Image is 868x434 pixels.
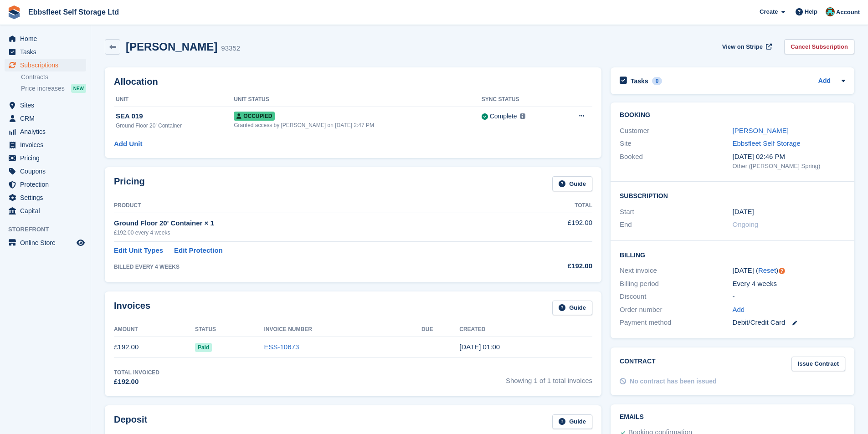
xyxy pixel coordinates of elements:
[20,59,75,71] span: Subscriptions
[20,178,75,191] span: Protection
[620,220,732,230] div: End
[620,279,732,289] div: Billing period
[5,178,86,191] a: menu
[5,138,86,151] a: menu
[826,7,835,16] img: George Spring
[114,414,147,429] h2: Deposit
[234,112,275,121] span: Occupied
[620,250,845,259] h2: Billing
[459,343,500,351] time: 2025-07-28 00:00:23 UTC
[482,92,559,107] th: Sync Status
[5,152,86,164] a: menu
[114,92,234,107] th: Unit
[21,73,86,82] a: Contracts
[504,261,592,271] div: £192.00
[552,301,592,316] a: Guide
[504,199,592,213] th: Total
[620,126,732,136] div: Customer
[114,377,159,387] div: £192.00
[620,207,732,217] div: Start
[5,204,86,217] a: menu
[620,191,845,200] h2: Subscription
[114,229,504,237] div: £192.00 every 4 weeks
[459,322,592,337] th: Created
[620,152,732,171] div: Booked
[114,322,195,337] th: Amount
[20,32,75,45] span: Home
[778,267,786,275] div: Tooltip anchor
[506,368,592,387] span: Showing 1 of 1 total invoices
[114,218,504,229] div: Ground Floor 20' Container × 1
[733,266,845,276] div: [DATE] ( )
[722,42,763,51] span: View on Stripe
[114,368,159,377] div: Total Invoiced
[195,343,212,352] span: Paid
[504,213,592,241] td: £192.00
[126,41,217,53] h2: [PERSON_NAME]
[21,83,86,93] a: Price increases NEW
[114,337,195,357] td: £192.00
[5,99,86,112] a: menu
[234,92,482,107] th: Unit Status
[5,59,86,71] a: menu
[20,138,75,151] span: Invoices
[20,236,75,249] span: Online Store
[5,125,86,138] a: menu
[114,176,145,191] h2: Pricing
[195,322,264,337] th: Status
[5,32,86,45] a: menu
[620,305,732,315] div: Order number
[116,122,234,130] div: Ground Floor 20' Container
[733,220,759,228] span: Ongoing
[116,111,234,122] div: SEA 019
[733,162,845,171] div: Other ([PERSON_NAME] Spring)
[20,204,75,217] span: Capital
[8,225,91,234] span: Storefront
[719,39,774,54] a: View on Stripe
[234,121,482,129] div: Granted access by [PERSON_NAME] on [DATE] 2:47 PM
[631,77,648,85] h2: Tasks
[174,245,223,256] a: Edit Protection
[20,46,75,58] span: Tasks
[20,191,75,204] span: Settings
[733,279,845,289] div: Every 4 weeks
[5,112,86,125] a: menu
[5,191,86,204] a: menu
[71,84,86,93] div: NEW
[520,113,525,119] img: icon-info-grey-7440780725fd019a000dd9b08b2336e03edf1995a4989e88bcd33f0948082b44.svg
[836,8,860,17] span: Account
[114,77,592,87] h2: Allocation
[620,112,845,119] h2: Booking
[25,5,123,20] a: Ebbsfleet Self Storage Ltd
[5,46,86,58] a: menu
[5,165,86,178] a: menu
[733,127,789,134] a: [PERSON_NAME]
[114,263,504,271] div: BILLED EVERY 4 WEEKS
[784,39,854,54] a: Cancel Subscription
[758,266,776,274] a: Reset
[760,7,778,16] span: Create
[5,236,86,249] a: menu
[490,112,517,121] div: Complete
[114,301,150,316] h2: Invoices
[733,139,801,147] a: Ebbsfleet Self Storage
[21,84,65,93] span: Price increases
[620,266,732,276] div: Next invoice
[733,291,845,302] div: -
[552,176,592,191] a: Guide
[630,377,717,386] div: No contract has been issued
[552,414,592,429] a: Guide
[264,322,422,337] th: Invoice Number
[652,77,663,85] div: 0
[733,152,845,162] div: [DATE] 02:46 PM
[20,125,75,138] span: Analytics
[620,138,732,149] div: Site
[20,112,75,125] span: CRM
[114,245,163,256] a: Edit Unit Types
[620,317,732,328] div: Payment method
[264,343,299,351] a: ESS-10673
[114,199,504,213] th: Product
[805,7,817,16] span: Help
[20,99,75,112] span: Sites
[7,5,21,19] img: stora-icon-8386f47178a22dfd0bd8f6a31ec36ba5ce8667c1dd55bd0f319d3a0aa187defe.svg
